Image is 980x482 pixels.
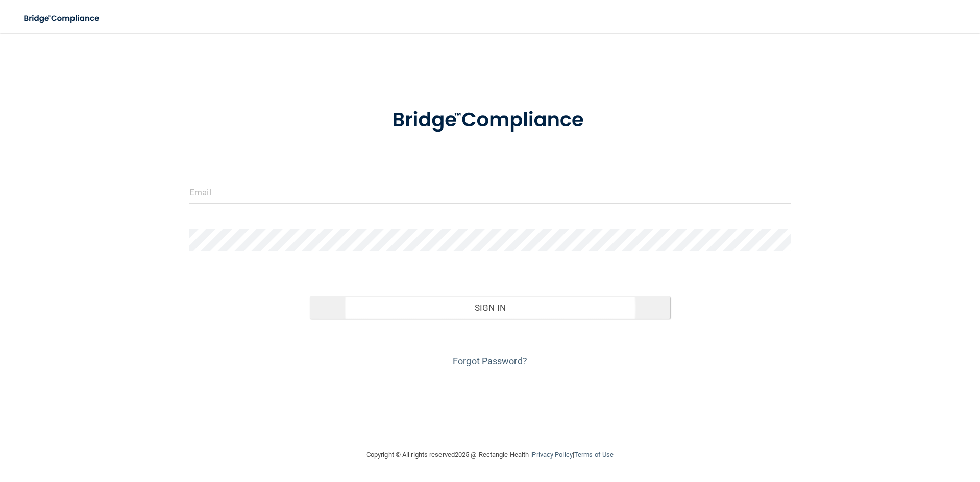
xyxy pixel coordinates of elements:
[304,439,676,471] div: Copyright © All rights reserved 2025 @ Rectangle Health | |
[371,94,609,147] img: bridge_compliance_login_screen.278c3ca4.svg
[453,356,527,366] a: Forgot Password?
[574,451,614,459] a: Terms of Use
[532,451,572,459] a: Privacy Policy
[15,8,109,29] img: bridge_compliance_login_screen.278c3ca4.svg
[189,181,791,204] input: Email
[310,296,671,319] button: Sign In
